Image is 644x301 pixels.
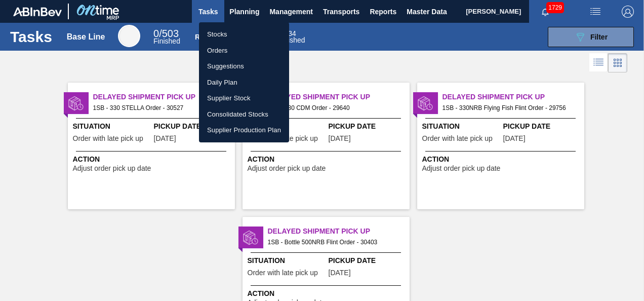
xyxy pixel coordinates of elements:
a: Stocks [199,26,289,43]
a: Suggestions [199,58,289,74]
a: Consolidated Stocks [199,106,289,123]
a: Supplier Production Plan [199,122,289,138]
a: Supplier Stock [199,90,289,106]
a: Orders [199,43,289,59]
a: Daily Plan [199,74,289,91]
